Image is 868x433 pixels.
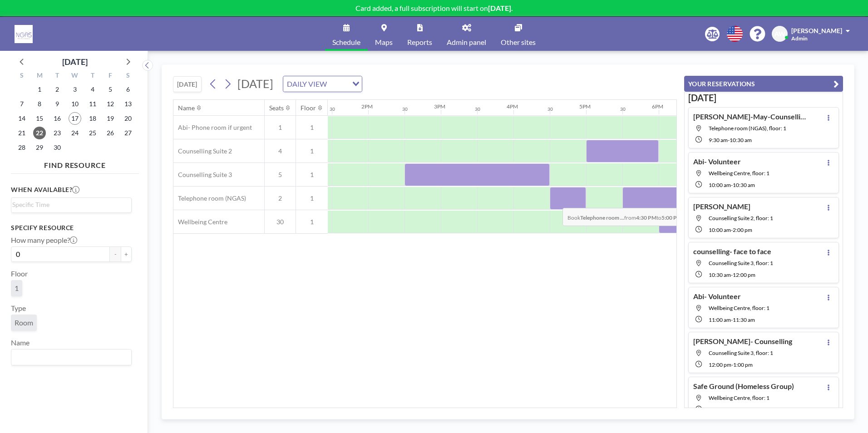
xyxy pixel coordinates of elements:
span: 11:00 AM [709,316,731,323]
span: Admin panel [447,39,486,46]
div: T [49,70,66,82]
span: - [728,137,730,143]
div: 5PM [579,103,591,110]
span: Maps [375,39,393,46]
span: Thursday, September 18, 2025 [86,112,99,125]
span: 10:30 AM [733,182,755,188]
span: 1 [296,171,328,179]
div: Name [178,104,195,112]
span: [PERSON_NAME] [791,27,842,34]
span: Tuesday, September 30, 2025 [51,141,64,154]
span: AW [774,30,785,38]
span: Saturday, September 13, 2025 [122,98,134,110]
b: 4:30 PM [636,214,656,221]
span: [DATE] [237,77,273,90]
span: 1 [265,123,296,132]
span: 10:00 AM [709,182,731,188]
img: organization-logo [15,25,33,43]
span: Monday, September 8, 2025 [33,98,46,110]
a: Admin panel [439,17,493,51]
span: Admin [791,35,808,42]
h4: FIND RESOURCE [11,157,139,170]
span: Wellbeing Centre, floor: 1 [709,394,769,401]
div: 30 [330,106,335,112]
a: Other sites [493,17,543,51]
input: Search for option [12,351,126,363]
div: 30 [402,106,408,112]
span: Room [15,318,33,327]
span: 2:00 PM [733,226,752,233]
span: 11:30 AM [733,316,755,323]
span: 1 [296,194,328,202]
span: - [731,271,733,278]
h3: [DATE] [688,92,839,103]
span: Wednesday, September 3, 2025 [69,83,81,96]
span: Sunday, September 21, 2025 [15,127,28,139]
span: 1 [296,123,328,132]
span: Tuesday, September 2, 2025 [51,83,64,96]
label: Floor [11,269,28,278]
span: 1 [296,218,328,226]
input: Search for option [330,78,347,90]
label: Name [11,338,30,347]
span: Monday, September 22, 2025 [33,127,46,139]
input: Search for option [12,200,126,210]
span: Other sites [501,39,536,46]
div: Seats [269,104,284,112]
a: Maps [368,17,400,51]
span: Saturday, September 6, 2025 [122,83,134,96]
span: 4:00 PM [730,406,750,413]
span: 1:00 PM [709,406,728,413]
span: 12:00 PM [733,271,755,278]
span: - [731,316,733,323]
span: 2 [265,194,296,202]
span: Reports [407,39,432,46]
span: 9:30 AM [709,137,728,143]
div: 4PM [507,103,518,110]
h4: Abi- Volunteer [693,292,741,301]
b: [DATE] [488,4,511,12]
span: Tuesday, September 23, 2025 [51,127,64,139]
span: Friday, September 26, 2025 [104,127,117,139]
span: Saturday, September 20, 2025 [122,112,134,125]
span: Counselling Suite 2 [173,147,232,155]
span: Tuesday, September 9, 2025 [51,98,64,110]
span: Wednesday, September 24, 2025 [69,127,81,139]
div: [DATE] [62,55,88,68]
span: Telephone room (NGAS), floor: 1 [709,125,786,132]
span: Sunday, September 7, 2025 [15,98,28,110]
a: Reports [400,17,439,51]
span: Thursday, September 4, 2025 [86,83,99,96]
div: 30 [475,106,480,112]
div: S [13,70,31,82]
span: 30 [265,218,296,226]
span: - [731,226,733,233]
span: Wellbeing Centre, floor: 1 [709,305,769,311]
span: Friday, September 19, 2025 [104,112,117,125]
div: W [66,70,84,82]
span: Counselling Suite 2, floor: 1 [709,215,773,221]
div: Search for option [11,198,131,212]
span: Book from to [562,208,687,226]
div: 6PM [652,103,663,110]
button: - [110,246,121,262]
span: 10:30 AM [709,271,731,278]
div: 30 [547,106,553,112]
div: Search for option [11,349,131,365]
span: Abi- Phone room if urgent [173,123,252,132]
h3: Specify resource [11,224,132,232]
button: YOUR RESERVATIONS [684,76,843,92]
span: Thursday, September 25, 2025 [86,127,99,139]
a: Schedule [325,17,368,51]
div: S [119,70,137,82]
span: Telephone room (NGAS) [173,194,246,202]
span: - [731,361,733,368]
button: [DATE] [173,76,202,92]
span: 4 [265,147,296,155]
span: Wednesday, September 10, 2025 [69,98,81,110]
span: 12:00 PM [709,361,731,368]
div: 30 [620,106,626,112]
b: 5:00 PM [661,214,682,221]
span: Wellbeing Centre [173,218,227,226]
div: F [101,70,119,82]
